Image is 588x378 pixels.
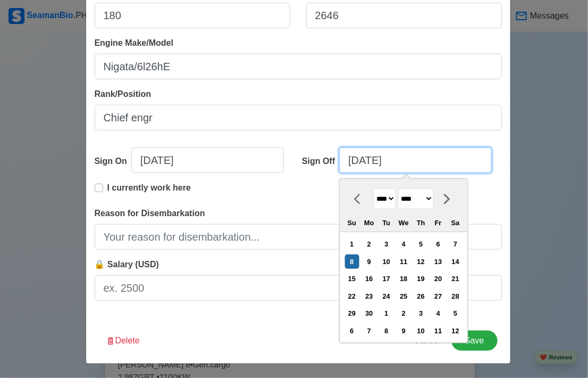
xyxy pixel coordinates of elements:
[95,209,205,218] span: Reason for Disembarkation
[414,289,428,303] div: Choose Thursday, June 26th, 2025
[414,272,428,286] div: Choose Thursday, June 19th, 2025
[95,54,502,79] input: Ex. Man B&W MC
[95,3,290,28] input: 33922
[379,324,393,338] div: Choose Tuesday, July 8th, 2025
[448,324,463,338] div: Choose Saturday, July 12th, 2025
[345,237,359,251] div: Choose Sunday, June 1st, 2025
[379,254,393,269] div: Choose Tuesday, June 10th, 2025
[379,237,393,251] div: Choose Tuesday, June 3rd, 2025
[95,224,502,250] input: Your reason for disembarkation...
[345,306,359,321] div: Choose Sunday, June 29th, 2025
[448,254,463,269] div: Choose Saturday, June 14th, 2025
[431,216,446,230] div: Fr
[95,89,152,98] span: Rank/Position
[397,289,411,303] div: Choose Wednesday, June 25th, 2025
[302,155,339,168] div: Sign Off
[379,216,393,230] div: Tu
[95,38,173,47] span: Engine Make/Model
[448,289,463,303] div: Choose Saturday, June 28th, 2025
[362,272,376,286] div: Choose Monday, June 16th, 2025
[99,331,147,351] button: Delete
[345,254,359,269] div: Choose Sunday, June 8th, 2025
[345,216,359,230] div: Su
[431,272,446,286] div: Choose Friday, June 20th, 2025
[95,155,131,168] div: Sign On
[414,324,428,338] div: Choose Thursday, July 10th, 2025
[414,216,428,230] div: Th
[362,289,376,303] div: Choose Monday, June 23rd, 2025
[431,289,446,303] div: Choose Friday, June 27th, 2025
[379,306,393,321] div: Choose Tuesday, July 1st, 2025
[414,306,428,321] div: Choose Thursday, July 3rd, 2025
[451,331,497,351] button: Save
[414,254,428,269] div: Choose Thursday, June 12th, 2025
[448,237,463,251] div: Choose Saturday, June 7th, 2025
[95,260,159,269] span: 🔒 Salary (USD)
[431,306,446,321] div: Choose Friday, July 4th, 2025
[414,237,428,251] div: Choose Thursday, June 5th, 2025
[431,324,446,338] div: Choose Friday, July 11th, 2025
[448,272,463,286] div: Choose Saturday, June 21st, 2025
[107,182,191,194] p: I currently work here
[431,254,446,269] div: Choose Friday, June 13th, 2025
[397,216,411,230] div: We
[397,272,411,286] div: Choose Wednesday, June 18th, 2025
[362,306,376,321] div: Choose Monday, June 30th, 2025
[448,306,463,321] div: Choose Saturday, July 5th, 2025
[306,3,502,28] input: 8000
[397,324,411,338] div: Choose Wednesday, July 9th, 2025
[362,254,376,269] div: Choose Monday, June 9th, 2025
[397,237,411,251] div: Choose Wednesday, June 4th, 2025
[431,237,446,251] div: Choose Friday, June 6th, 2025
[95,275,502,301] input: ex. 2500
[345,289,359,303] div: Choose Sunday, June 22nd, 2025
[362,216,376,230] div: Mo
[362,324,376,338] div: Choose Monday, July 7th, 2025
[343,236,464,340] div: month 2025-06
[345,272,359,286] div: Choose Sunday, June 15th, 2025
[362,237,376,251] div: Choose Monday, June 2nd, 2025
[397,306,411,321] div: Choose Wednesday, July 2nd, 2025
[379,272,393,286] div: Choose Tuesday, June 17th, 2025
[397,254,411,269] div: Choose Wednesday, June 11th, 2025
[379,289,393,303] div: Choose Tuesday, June 24th, 2025
[95,105,502,130] input: Ex: Third Officer or 3/OFF
[448,216,463,230] div: Sa
[345,324,359,338] div: Choose Sunday, July 6th, 2025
